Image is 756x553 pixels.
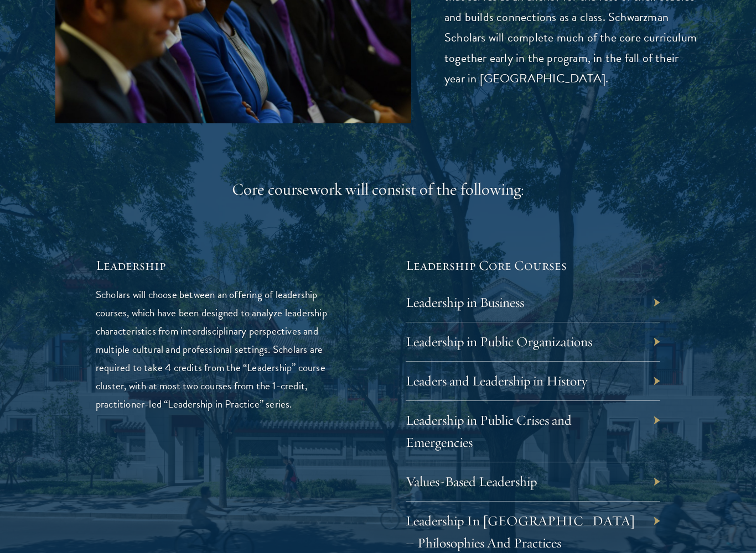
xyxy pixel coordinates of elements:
[406,256,660,275] h5: Leadership Core Courses
[96,285,350,413] p: Scholars will choose between an offering of leadership courses, which have been designed to analy...
[406,333,592,350] a: Leadership in Public Organizations
[406,372,587,389] a: Leaders and Leadership in History
[406,294,524,311] a: Leadership in Business
[406,411,572,451] a: Leadership in Public Crises and Emergencies
[96,179,660,201] div: Core coursework will consist of the following:
[406,473,537,490] a: Values-Based Leadership
[96,256,350,275] h5: Leadership
[406,512,635,551] a: Leadership In [GEOGRAPHIC_DATA] – Philosophies And Practices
